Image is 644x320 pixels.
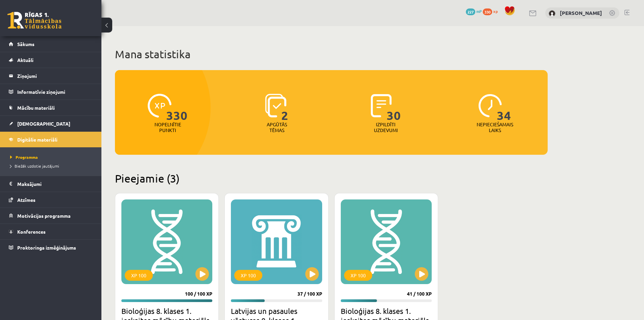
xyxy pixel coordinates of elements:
[125,270,153,281] div: XP 100
[9,84,93,100] a: Informatīvie ziņojumi
[549,10,555,17] img: Alina Ščerbicka
[10,154,95,160] a: Programma
[115,47,548,61] h1: Mana statistika
[9,176,93,192] a: Maksājumi
[17,57,33,63] span: Aktuāli
[9,224,93,239] a: Konferences
[17,176,93,192] legend: Maksājumi
[9,208,93,223] a: Motivācijas programma
[10,163,95,169] a: Biežāk uzdotie jautājumi
[478,94,502,118] img: icon-clock-7be60019b62300814b6bd22b8e044499b485619524d84068768e800edab66f18.svg
[9,36,93,52] a: Sākums
[234,270,262,281] div: XP 100
[264,122,290,133] p: Apgūtās tēmas
[154,122,181,133] p: Nopelnītie punkti
[477,122,513,133] p: Nepieciešamais laiks
[17,229,46,235] span: Konferences
[373,122,399,133] p: Izpildīti uzdevumi
[265,94,286,118] img: icon-learned-topics-4a711ccc23c960034f471b6e78daf4a3bad4a20eaf4de84257b87e66633f6470.svg
[10,154,38,160] span: Programma
[10,163,59,169] span: Biežāk uzdotie jautājumi
[9,192,93,208] a: Atzīmes
[466,8,475,15] span: 227
[17,136,57,143] span: Digitālie materiāli
[9,240,93,255] a: Proktoringa izmēģinājums
[466,8,482,14] a: 227 mP
[17,105,55,111] span: Mācību materiāli
[483,8,492,15] span: 330
[560,9,602,16] a: [PERSON_NAME]
[17,244,76,251] span: Proktoringa izmēģinājums
[497,94,511,122] span: 34
[9,132,93,147] a: Digitālie materiāli
[371,94,392,118] img: icon-completed-tasks-ad58ae20a441b2904462921112bc710f1caf180af7a3daa7317a5a94f2d26646.svg
[148,94,171,118] img: icon-xp-0682a9bc20223a9ccc6f5883a126b849a74cddfe5390d2b41b4391c66f2066e7.svg
[281,94,288,122] span: 2
[476,8,482,14] span: mP
[115,172,548,185] h2: Pieejamie (3)
[17,121,70,127] span: [DEMOGRAPHIC_DATA]
[344,270,372,281] div: XP 100
[387,94,401,122] span: 30
[483,8,501,14] a: 330 xp
[9,100,93,115] a: Mācību materiāli
[9,68,93,84] a: Ziņojumi
[9,52,93,68] a: Aktuāli
[7,12,62,29] a: Rīgas 1. Tālmācības vidusskola
[17,84,93,100] legend: Informatīvie ziņojumi
[17,197,35,203] span: Atzīmes
[17,68,93,84] legend: Ziņojumi
[493,8,498,14] span: xp
[9,116,93,131] a: [DEMOGRAPHIC_DATA]
[17,41,34,47] span: Sākums
[166,94,188,122] span: 330
[17,213,71,219] span: Motivācijas programma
